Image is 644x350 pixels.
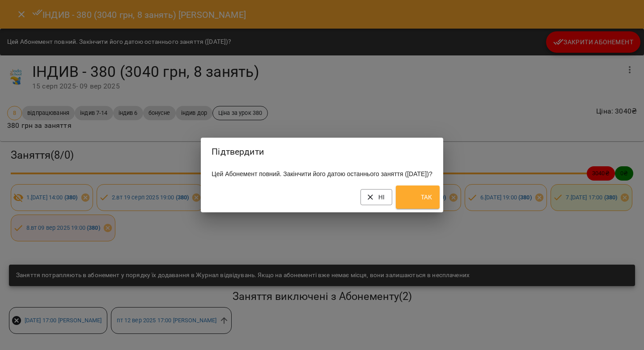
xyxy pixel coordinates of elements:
[360,189,392,205] button: Ні
[212,145,432,159] h2: Підтвердити
[403,188,432,206] span: Так
[368,192,385,202] span: Ні
[396,186,440,209] button: Так
[201,166,443,182] div: Цей Абонемент повний. Закінчити його датою останнього заняття ([DATE])?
